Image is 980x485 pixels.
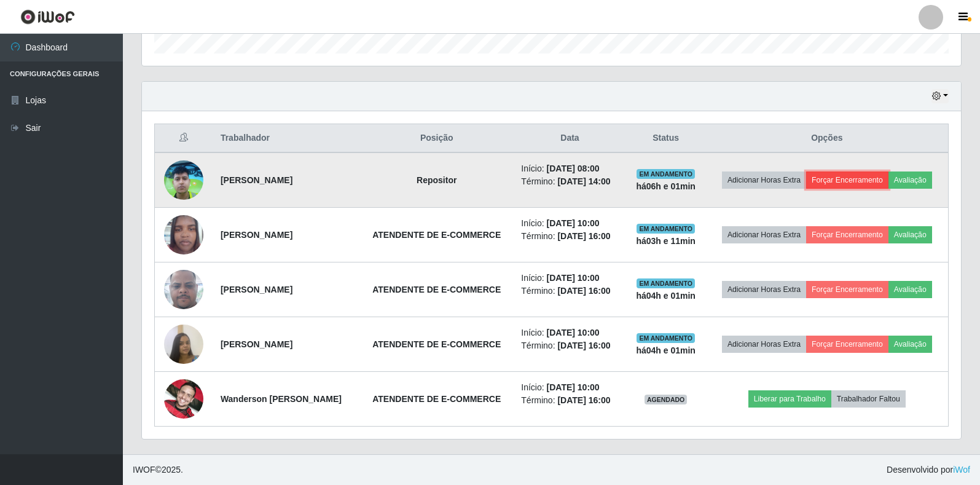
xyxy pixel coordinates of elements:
[164,318,203,370] img: 1756514271456.jpeg
[831,390,906,408] button: Trabalhador Faltou
[748,390,831,408] button: Liberar para Trabalho
[888,336,932,353] button: Avaliação
[636,291,696,301] strong: há 04 h e 01 min
[521,217,618,230] li: Início:
[806,336,888,353] button: Forçar Encerramento
[888,172,932,189] button: Avaliação
[953,465,970,475] a: iWof
[557,286,610,296] time: [DATE] 16:00
[372,394,501,404] strong: ATENDENTE DE E-COMMERCE
[521,285,618,298] li: Término:
[706,124,949,153] th: Opções
[722,281,806,298] button: Adicionar Horas Extra
[372,285,501,294] strong: ATENDENTE DE E-COMMERCE
[637,278,695,288] span: EM ANDAMENTO
[164,154,203,207] img: 1748462708796.jpeg
[521,339,618,352] li: Término:
[557,341,610,350] time: [DATE] 16:00
[521,326,618,339] li: Início:
[722,172,806,189] button: Adicionar Horas Extra
[557,231,610,241] time: [DATE] 16:00
[547,218,600,228] time: [DATE] 10:00
[213,124,359,153] th: Trabalhador
[547,164,600,173] time: [DATE] 08:00
[221,230,292,240] strong: [PERSON_NAME]
[547,273,600,283] time: [DATE] 10:00
[806,281,888,298] button: Forçar Encerramento
[557,395,610,405] time: [DATE] 16:00
[221,394,342,404] strong: Wanderson [PERSON_NAME]
[637,169,695,179] span: EM ANDAMENTO
[637,224,695,234] span: EM ANDAMENTO
[806,172,888,189] button: Forçar Encerramento
[806,226,888,243] button: Forçar Encerramento
[372,339,501,349] strong: ATENDENTE DE E-COMMERCE
[20,9,75,25] img: CoreUI Logo
[887,463,970,476] span: Desenvolvido por
[645,395,688,404] span: AGENDADO
[164,246,203,333] img: 1754928173692.jpeg
[521,162,618,175] li: Início:
[888,226,932,243] button: Avaliação
[164,208,203,261] img: 1750014841176.jpeg
[521,272,618,285] li: Início:
[636,236,696,246] strong: há 03 h e 11 min
[637,333,695,343] span: EM ANDAMENTO
[557,176,610,186] time: [DATE] 14:00
[722,336,806,353] button: Adicionar Horas Extra
[221,175,292,185] strong: [PERSON_NAME]
[521,394,618,407] li: Término:
[722,226,806,243] button: Adicionar Horas Extra
[636,345,696,355] strong: há 04 h e 01 min
[164,364,203,434] img: 1757378294988.jpeg
[547,382,600,392] time: [DATE] 10:00
[626,124,706,153] th: Status
[888,281,932,298] button: Avaliação
[133,465,155,475] span: IWOF
[221,285,292,294] strong: [PERSON_NAME]
[221,339,292,349] strong: [PERSON_NAME]
[359,124,514,153] th: Posição
[521,381,618,394] li: Início:
[521,230,618,243] li: Término:
[372,230,501,240] strong: ATENDENTE DE E-COMMERCE
[417,175,457,185] strong: Repositor
[636,181,696,191] strong: há 06 h e 01 min
[521,175,618,188] li: Término:
[547,328,600,337] time: [DATE] 10:00
[133,463,183,476] span: © 2025 .
[514,124,625,153] th: Data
